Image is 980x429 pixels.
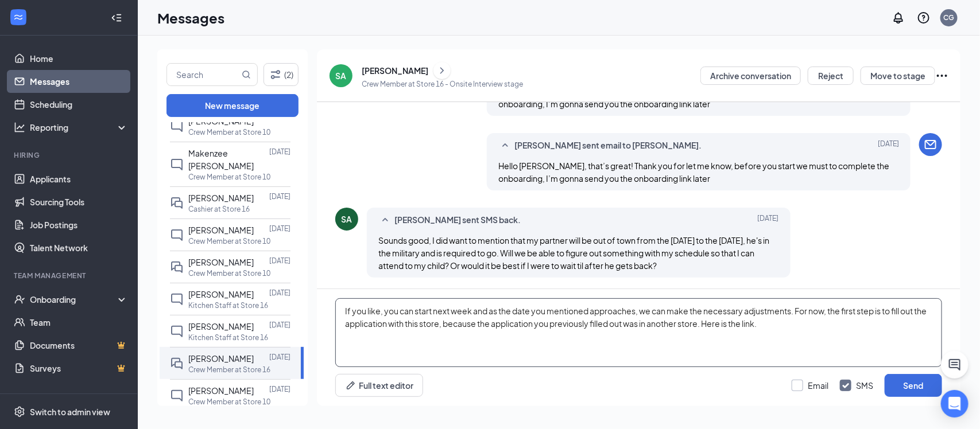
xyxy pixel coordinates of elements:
svg: Settings [14,406,25,418]
p: Crew Member at Store 16 - Onsite Interview stage [362,79,523,89]
p: [DATE] [269,352,290,362]
svg: ChatInactive [170,292,184,306]
a: SurveysCrown [30,357,128,380]
span: Makenzee [PERSON_NAME] [188,148,254,171]
div: Reporting [30,122,129,133]
span: Sounds good, I did want to mention that my partner will be out of town from the [DATE] to the [DA... [378,235,769,271]
span: Hello [PERSON_NAME], that’s great! Thank you for let me know, before you start we must to complet... [498,161,889,184]
p: Crew Member at Store 10 [188,397,270,407]
div: Hiring [14,150,126,160]
svg: Collapse [111,12,122,24]
svg: MagnifyingGlass [242,70,251,79]
svg: Email [924,138,938,151]
p: [DATE] [269,288,290,298]
span: [PERSON_NAME] [188,321,254,331]
span: [PERSON_NAME] sent email to [PERSON_NAME]. [514,139,702,153]
a: Team [30,311,128,334]
textarea: If you like, you can start next week and as the date you mentioned approaches, we can make the ne... [335,298,942,367]
a: Messages [30,70,128,93]
button: Archive conversation [700,67,801,85]
span: [PERSON_NAME] [188,353,254,364]
span: [PERSON_NAME] [188,257,254,267]
svg: UserCheck [14,294,25,305]
p: Cashier at Store 16 [188,204,250,214]
button: ChatActive [941,351,969,379]
div: CG [944,13,955,22]
svg: DoubleChat [170,196,184,210]
a: Applicants [30,167,128,190]
p: Crew Member at Store 10 [188,127,270,137]
a: Home [30,47,128,70]
button: Filter (2) [264,63,299,86]
span: [PERSON_NAME] sent SMS back. [394,213,521,227]
svg: Ellipses [935,69,949,83]
p: Kitchen Staff at Store 16 [188,301,268,310]
span: [PERSON_NAME] [188,385,254,396]
button: ChevronRight [433,62,451,79]
div: Team Management [14,271,126,280]
svg: Filter [269,68,282,81]
p: [DATE] [269,320,290,330]
p: [DATE] [269,192,290,201]
p: Kitchen Staff at Store 16 [188,333,268,342]
span: [PERSON_NAME] [188,193,254,203]
svg: SmallChevronUp [498,139,512,153]
div: Open Intercom Messenger [941,390,969,418]
svg: Notifications [892,11,905,25]
button: New message [166,94,299,117]
svg: ChatInactive [170,325,184,338]
span: [PERSON_NAME] [188,289,254,299]
div: Switch to admin view [30,406,110,418]
p: Crew Member at Store 10 [188,236,270,246]
span: [DATE] [758,213,779,227]
button: Full text editorPen [335,374,423,397]
svg: ChatInactive [170,389,184,403]
svg: SmallChevronUp [378,213,392,227]
svg: Analysis [14,122,25,133]
div: Payroll [14,391,126,401]
svg: Pen [345,380,357,391]
svg: QuestionInfo [917,11,931,25]
span: [DATE] [878,139,899,153]
button: Reject [808,67,854,85]
a: Scheduling [30,93,128,116]
input: Search [167,64,239,85]
svg: DoubleChat [170,357,184,370]
svg: ChatInactive [170,158,184,171]
a: Job Postings [30,213,128,236]
svg: DoubleChat [170,260,184,274]
p: Crew Member at Store 10 [188,172,270,182]
svg: ChevronRight [436,64,448,77]
a: DocumentsCrown [30,334,128,357]
h1: Messages [157,8,224,28]
p: Crew Member at Store 16 [188,365,270,375]
svg: ChatInactive [170,228,184,242]
a: Sourcing Tools [30,190,128,213]
p: Crew Member at Store 10 [188,268,270,278]
p: [DATE] [269,147,290,157]
div: SA [336,70,347,81]
svg: ChatActive [948,358,962,372]
p: [DATE] [269,256,290,266]
a: Talent Network [30,236,128,259]
div: [PERSON_NAME] [362,65,428,76]
p: [DATE] [269,224,290,233]
svg: WorkstreamLogo [13,11,24,23]
div: Onboarding [30,294,118,305]
svg: ChatInactive [170,119,184,133]
p: [DATE] [269,384,290,394]
button: Send [885,374,942,397]
span: [PERSON_NAME] [188,225,254,235]
button: Move to stage [861,67,935,85]
div: SA [342,213,353,225]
